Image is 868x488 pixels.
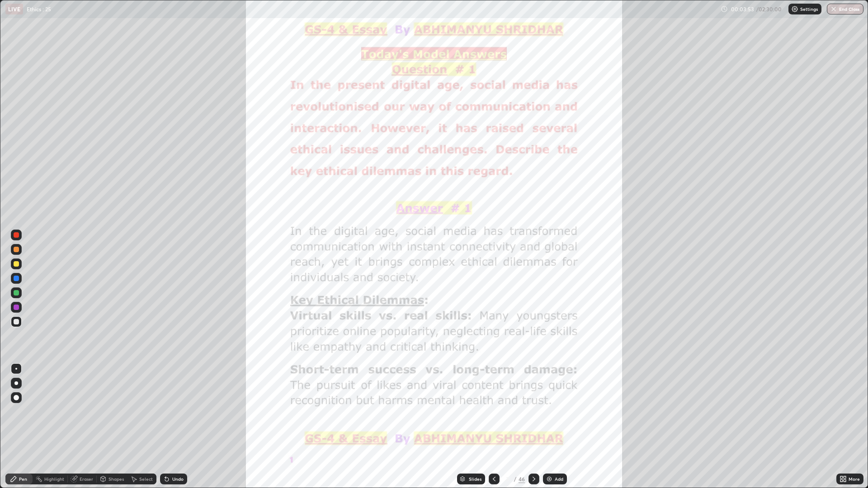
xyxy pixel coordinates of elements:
p: Settings [800,7,818,11]
div: Highlight [44,477,64,481]
div: Undo [172,477,184,481]
div: 3 [503,476,512,482]
img: add-slide-button [546,475,553,483]
img: class-settings-icons [791,5,798,13]
p: LIVE [8,5,20,13]
div: Eraser [80,477,93,481]
div: Add [555,477,563,481]
div: Pen [19,477,27,481]
div: 46 [519,475,525,483]
div: / [514,476,517,482]
div: Shapes [108,477,124,481]
div: Slides [469,477,481,481]
div: More [849,477,860,481]
p: Ethics : 25 [27,5,51,13]
div: Select [139,477,153,481]
img: end-class-cross [830,5,837,13]
button: End Class [827,4,863,14]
